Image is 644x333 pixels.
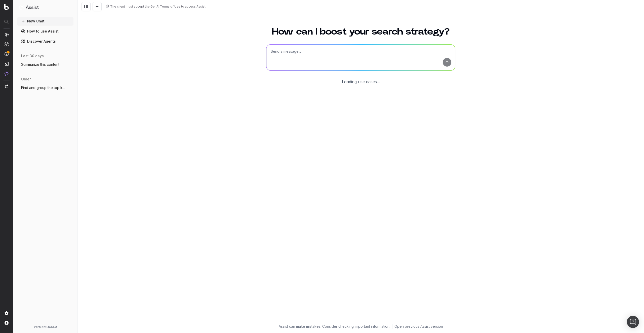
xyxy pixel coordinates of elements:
a: Discover Agents [17,37,73,45]
img: Intelligence [5,42,9,46]
button: Assist [19,4,71,11]
h1: Assist [26,4,39,11]
div: Open Intercom Messenger [627,316,639,328]
span: last 30 days [21,53,44,58]
img: Botify logo [4,4,9,10]
img: My account [5,321,9,325]
img: Assist [5,71,9,76]
button: Summarize this content [URL][PERSON_NAME] [17,60,73,69]
a: How to use Assist [17,27,73,35]
span: Find and group the top keywords for hack [21,85,65,90]
img: Switch project [5,84,8,88]
p: Assist can make mistakes. Consider checking important information. [279,324,390,329]
a: Open previous Assist version [394,324,443,329]
button: Find and group the top keywords for hack [17,84,73,92]
div: version: 1.633.0 [19,325,71,329]
h1: How can I boost your search strategy? [266,27,455,36]
img: Assist [19,5,24,10]
div: Loading use cases... [342,79,380,85]
span: older [21,77,31,82]
button: New Chat [17,17,73,25]
span: Summarize this content [URL][PERSON_NAME] [21,62,65,67]
img: Analytics [5,33,9,37]
img: Setting [5,311,9,315]
img: Studio [5,62,9,66]
div: The client must accept the GenAI Terms of Use to access Assist [110,5,206,9]
img: Activation [5,52,9,56]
